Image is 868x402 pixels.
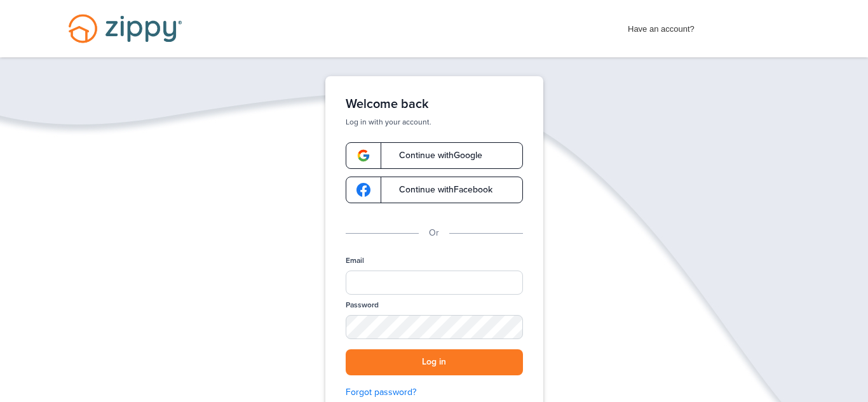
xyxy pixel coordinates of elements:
[346,97,523,112] h1: Welcome back
[386,151,482,160] span: Continue with Google
[346,385,523,399] a: Forgot password?
[346,177,523,203] a: google-logoContinue withFacebook
[346,117,523,127] p: Log in with your account.
[356,183,370,197] img: google-logo
[386,185,492,194] span: Continue with Facebook
[346,271,523,295] input: Email
[346,142,523,169] a: google-logoContinue withGoogle
[346,349,523,375] button: Log in
[346,255,364,266] label: Email
[356,149,370,163] img: google-logo
[429,226,439,240] p: Or
[346,300,379,311] label: Password
[346,315,523,339] input: Password
[628,16,695,36] span: Have an account?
